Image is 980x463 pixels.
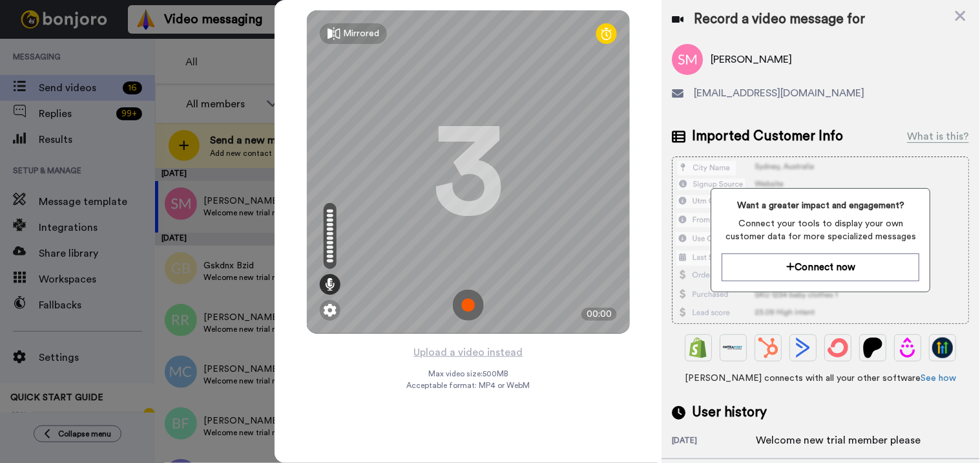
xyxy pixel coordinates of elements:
div: What is this? [908,129,970,144]
img: ic_gear.svg [324,304,337,317]
img: ActiveCampaign [793,338,814,358]
img: ConvertKit [828,338,849,358]
div: Welcome new trial member please [756,433,921,448]
img: GoHighLevel [933,338,954,358]
img: Patreon [863,338,884,358]
span: Imported Customer Info [693,127,844,146]
img: Hubspot [758,338,779,358]
button: Upload a video instead [410,344,527,361]
span: Connect your tools to display your own customer data for more specialized messages [722,217,920,243]
div: [DATE] [672,435,756,448]
span: [EMAIL_ADDRESS][DOMAIN_NAME] [694,85,865,101]
span: Max video size: 500 MB [428,369,508,379]
img: Drip [898,338,919,358]
span: Acceptable format: MP4 or WebM [407,380,530,391]
div: 00:00 [581,308,617,321]
img: Shopify [689,338,709,358]
a: See how [921,374,957,383]
div: 3 [433,124,504,221]
span: [PERSON_NAME] connects with all your other software [672,372,970,385]
img: Ontraport [724,338,744,358]
img: ic_record_start.svg [453,290,484,321]
span: Want a greater impact and engagement? [722,199,920,212]
span: User history [693,403,767,422]
button: Connect now [722,253,920,281]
